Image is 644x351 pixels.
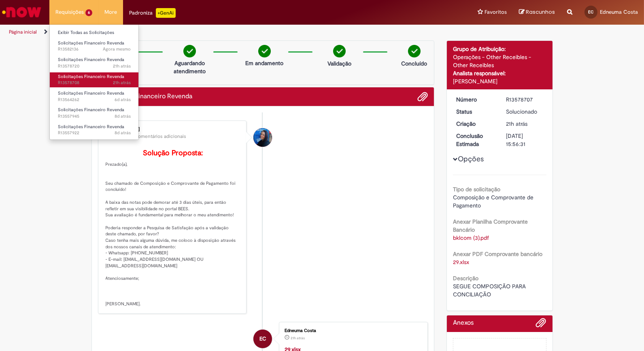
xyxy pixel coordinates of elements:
[453,45,546,53] div: Grupo de Atribuição:
[450,95,500,104] dt: Número
[58,107,124,113] span: Solicitações Financeiro Revenda
[129,8,176,18] div: Padroniza
[453,194,535,209] span: Composição e Comprovante de Pagamento
[519,8,555,16] a: Rascunhos
[58,80,131,86] span: R13578708
[253,330,272,348] div: Edneuma Costa
[453,275,478,282] b: Descrição
[485,8,507,16] span: Favoritos
[506,120,527,127] span: 21h atrás
[453,69,546,77] div: Analista responsável:
[58,130,131,136] span: R13557922
[104,8,117,16] span: More
[259,329,266,349] span: EC
[50,55,139,70] a: Aberto R13578720 : Solicitações Financeiro Revenda
[506,95,544,104] div: R13578707
[115,130,131,136] time: 23/09/2025 09:58:18
[55,8,84,16] span: Requisições
[450,108,500,116] dt: Status
[9,29,37,35] a: Página inicial
[291,336,305,340] time: 29/09/2025 17:50:31
[285,328,419,333] div: Edneuma Costa
[106,149,240,307] p: Prezado(a), Seu chamado de Composição e Comprovante de Pagamento foi concluído! A baixa das notas...
[156,8,176,18] p: +GenAi
[258,45,271,57] img: check-circle-green.png
[453,250,542,258] b: Anexar PDF Comprovante bancário
[135,133,187,140] small: Comentários adicionais
[85,9,92,16] span: 6
[143,148,203,158] b: Solução Proposta:
[115,97,131,103] span: 6d atrás
[58,90,124,96] span: Solicitações Financeiro Revenda
[50,123,139,137] a: Aberto R13557922 : Solicitações Financeiro Revenda
[113,80,131,86] time: 29/09/2025 17:50:58
[453,186,500,193] b: Tipo de solicitação
[453,258,469,266] a: Download de 29.xlsx
[103,46,131,52] time: 30/09/2025 15:01:06
[453,77,546,85] div: [PERSON_NAME]
[170,59,209,75] p: Aguardando atendimento
[453,283,527,298] span: SEGUE COMPOSIÇÃO PARA CONCILIAÇÃO
[506,108,544,116] div: Solucionado
[506,120,527,127] time: 29/09/2025 17:50:43
[245,59,283,67] p: Em andamento
[98,93,193,100] h2: Solicitações Financeiro Revenda Histórico de tíquete
[453,234,489,241] a: Download de bklcom (3).pdf
[50,72,139,87] a: Aberto R13578708 : Solicitações Financeiro Revenda
[417,91,428,102] button: Adicionar anexos
[49,24,139,140] ul: Requisições
[106,127,240,132] div: [PERSON_NAME]
[6,25,423,40] ul: Trilhas de página
[50,39,139,54] a: Aberto R13582136 : Solicitações Financeiro Revenda
[58,124,124,130] span: Solicitações Financeiro Revenda
[589,9,594,15] span: EC
[115,113,131,119] time: 23/09/2025 10:02:17
[115,97,131,103] time: 24/09/2025 17:01:56
[333,45,346,57] img: check-circle-green.png
[1,4,43,20] img: ServiceNow
[103,46,131,52] span: Agora mesmo
[50,106,139,121] a: Aberto R13557945 : Solicitações Financeiro Revenda
[600,8,638,15] span: Edneuma Costa
[253,128,272,147] div: Luana Albuquerque
[58,46,131,53] span: R13582136
[506,132,544,148] div: [DATE] 15:56:31
[115,113,131,119] span: 8d atrás
[453,319,474,327] h2: Anexos
[327,59,351,68] p: Validação
[536,317,546,332] button: Adicionar anexos
[401,59,427,68] p: Concluído
[113,63,131,69] time: 29/09/2025 17:52:59
[115,130,131,136] span: 8d atrás
[113,63,131,69] span: 21h atrás
[58,63,131,70] span: R13578720
[408,45,421,57] img: check-circle-green.png
[526,8,555,16] span: Rascunhos
[58,74,124,80] span: Solicitações Financeiro Revenda
[50,28,139,37] a: Exibir Todas as Solicitações
[291,336,305,340] span: 21h atrás
[183,45,196,57] img: check-circle-green.png
[453,218,528,233] b: Anexar Planilha Comprovante Bancário
[450,120,500,128] dt: Criação
[58,57,124,63] span: Solicitações Financeiro Revenda
[50,89,139,104] a: Aberto R13564262 : Solicitações Financeiro Revenda
[58,113,131,120] span: R13557945
[113,80,131,86] span: 21h atrás
[58,97,131,103] span: R13564262
[58,40,124,46] span: Solicitações Financeiro Revenda
[450,132,500,148] dt: Conclusão Estimada
[453,53,546,69] div: Operações - Other Receibles - Other Receibles
[506,120,544,128] div: 29/09/2025 17:50:43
